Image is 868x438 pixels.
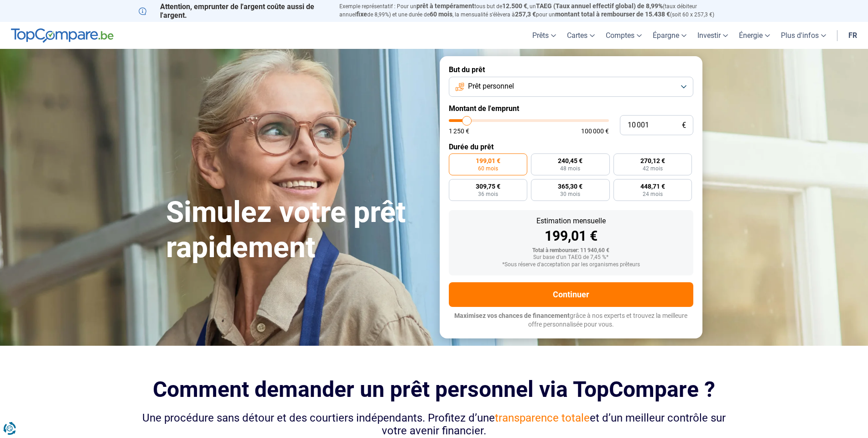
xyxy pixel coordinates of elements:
span: 309,75 € [476,183,500,190]
span: 30 mois [560,191,580,197]
span: 24 mois [643,191,663,197]
div: Sur base d'un TAEG de 7,45 %* [456,254,686,261]
span: 240,45 € [558,158,582,164]
span: prêt à tempérament [416,2,474,10]
a: fr [843,22,863,49]
a: Cartes [561,22,600,49]
label: But du prêt [449,65,693,74]
div: Estimation mensuelle [456,217,686,225]
span: TAEG (Taux annuel effectif global) de 8,99% [536,2,663,10]
a: Épargne [647,22,692,49]
span: 448,71 € [640,183,665,190]
h2: Comment demander un prêt personnel via TopCompare ? [139,377,730,402]
button: Continuer [449,282,693,307]
p: grâce à nos experts et trouvez la meilleure offre personnalisée pour vous. [449,311,693,329]
label: Montant de l'emprunt [449,104,693,113]
a: Investir [692,22,733,49]
span: fixe [356,11,367,18]
img: TopCompare [11,28,114,43]
span: 48 mois [560,166,580,171]
div: Une procédure sans détour et des courtiers indépendants. Profitez d’une et d’un meilleur contrôle... [139,412,730,438]
span: montant total à rembourser de 15.438 € [555,11,670,18]
a: Plus d'infos [775,22,832,49]
a: Énergie [733,22,775,49]
span: 36 mois [478,191,498,197]
span: 12.500 € [502,2,527,10]
span: 60 mois [478,166,498,171]
a: Comptes [600,22,647,49]
a: Prêts [527,22,561,49]
span: € [682,121,686,129]
span: transparence totale [495,412,590,424]
span: 270,12 € [640,158,665,164]
span: 199,01 € [476,158,500,164]
p: Attention, emprunter de l'argent coûte aussi de l'argent. [139,2,328,20]
span: Maximisez vos chances de financement [454,312,570,319]
label: Durée du prêt [449,142,693,151]
span: 1 250 € [449,128,469,134]
span: 365,30 € [558,183,582,190]
h1: Simulez votre prêt rapidement [166,195,429,265]
button: Prêt personnel [449,77,693,97]
span: 100 000 € [581,128,609,134]
div: 199,01 € [456,229,686,243]
span: 257,3 € [515,11,536,18]
span: 60 mois [430,11,452,18]
div: *Sous réserve d'acceptation par les organismes prêteurs [456,262,686,268]
div: Total à rembourser: 11 940,60 € [456,248,686,254]
p: Exemple représentatif : Pour un tous but de , un (taux débiteur annuel de 8,99%) et une durée de ... [339,2,730,19]
span: 42 mois [643,166,663,171]
span: Prêt personnel [468,81,514,91]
